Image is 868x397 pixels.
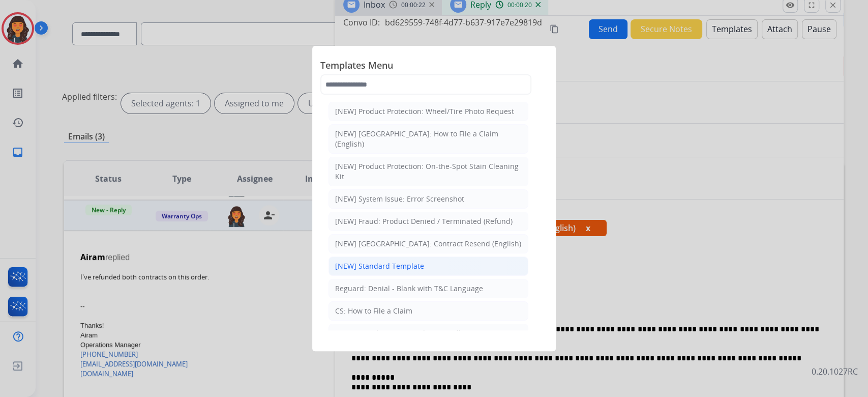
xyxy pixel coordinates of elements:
[335,306,412,316] div: CS: How to File a Claim
[335,216,513,226] div: [NEW] Fraud: Product Denied / Terminated (Refund)
[335,283,483,294] div: Reguard: Denial - Blank with T&C Language
[335,261,424,271] div: [NEW] Standard Template
[335,106,514,117] div: [NEW] Product Protection: Wheel/Tire Photo Request
[335,239,521,249] div: [NEW] [GEOGRAPHIC_DATA]: Contract Resend (English)
[335,161,522,182] div: [NEW] Product Protection: On-the-Spot Stain Cleaning Kit
[335,328,478,338] div: [NEW] Fraud: Protection Plan Cancellation
[335,194,464,204] div: [NEW] System Issue: Error Screenshot
[335,129,522,149] div: [NEW] [GEOGRAPHIC_DATA]: How to File a Claim (English)
[320,58,548,74] span: Templates Menu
